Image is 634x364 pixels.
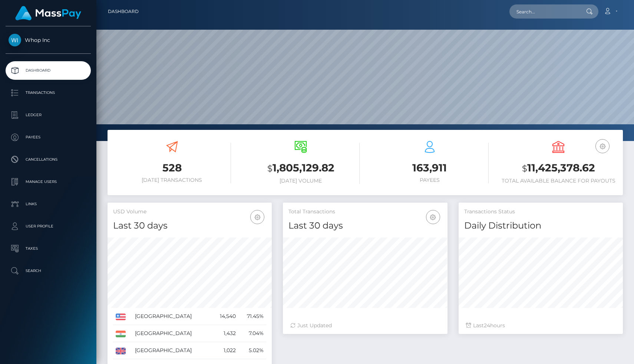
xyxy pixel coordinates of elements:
[371,161,489,175] h3: 163,911
[238,342,266,359] td: 5.02%
[113,161,231,175] h3: 528
[9,265,88,276] p: Search
[9,65,88,76] p: Dashboard
[500,161,618,176] h3: 11,425,378.62
[211,342,238,359] td: 1,022
[9,154,88,165] p: Cancellations
[6,239,91,258] a: Taxes
[238,308,266,325] td: 71.45%
[6,150,91,169] a: Cancellations
[9,87,88,98] p: Transactions
[6,128,91,147] a: Payees
[6,106,91,124] a: Ledger
[132,308,211,325] td: [GEOGRAPHIC_DATA]
[6,37,91,43] span: Whop Inc
[464,219,617,232] h4: Daily Distribution
[9,199,88,210] p: Links
[238,325,266,342] td: 7.04%
[113,208,266,216] h5: USD Volume
[466,322,615,329] div: Last hours
[9,221,88,232] p: User Profile
[211,325,238,342] td: 1,432
[15,6,81,20] img: MassPay Logo
[500,178,618,184] h6: Total Available Balance for Payouts
[288,219,442,232] h4: Last 30 days
[132,325,211,342] td: [GEOGRAPHIC_DATA]
[464,208,617,216] h5: Transactions Status
[6,83,91,102] a: Transactions
[484,322,490,329] span: 24
[371,177,489,183] h6: Payees
[509,4,579,19] input: Search...
[6,262,91,280] a: Search
[113,219,266,232] h4: Last 30 days
[9,132,88,143] p: Payees
[290,322,440,329] div: Just Updated
[6,217,91,236] a: User Profile
[242,178,360,184] h6: [DATE] Volume
[6,195,91,213] a: Links
[108,4,139,19] a: Dashboard
[113,177,231,183] h6: [DATE] Transactions
[132,342,211,359] td: [GEOGRAPHIC_DATA]
[9,34,21,46] img: Whop Inc
[211,308,238,325] td: 14,540
[267,163,273,174] small: $
[116,314,126,320] img: US.png
[9,109,88,121] p: Ledger
[116,348,126,354] img: GB.png
[9,243,88,254] p: Taxes
[242,161,360,176] h3: 1,805,129.82
[522,163,527,174] small: $
[6,61,91,80] a: Dashboard
[9,176,88,187] p: Manage Users
[6,173,91,191] a: Manage Users
[288,208,442,216] h5: Total Transactions
[116,331,126,337] img: IN.png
